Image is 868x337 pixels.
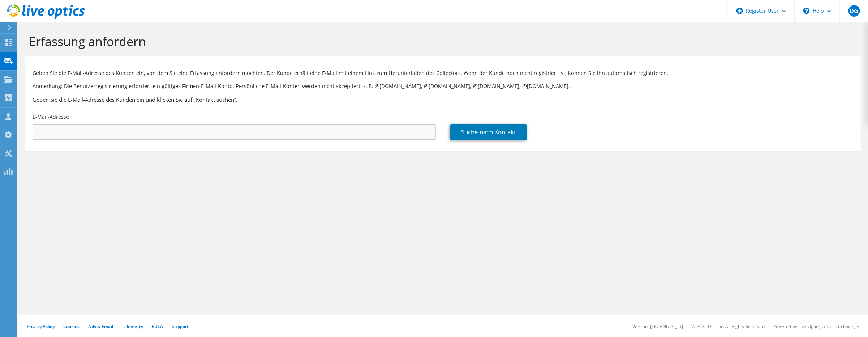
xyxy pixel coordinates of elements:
[33,96,854,104] h3: Geben Sie die E-Mail-Adresse des Kunden ein und klicken Sie auf „Kontakt suchen“.
[33,82,854,90] p: Anmerkung: Die Benutzerregistrierung erfordert ein gültiges Firmen-E-Mail-Konto. Persönliche E-Ma...
[33,69,854,77] p: Geben Sie die E-Mail-Adresse des Kunden ein, von dem Sie eine Erfassung anfordern möchten. Der Ku...
[803,8,810,14] svg: \n
[172,323,189,329] a: Support
[122,323,143,329] a: Telemetry
[773,323,859,329] li: Powered by Live Optics, a Dell Technology
[152,323,163,329] a: EULA
[29,34,854,49] h1: Erfassung anfordern
[63,323,80,329] a: Cookies
[27,323,55,329] a: Privacy Policy
[33,113,69,121] label: E-Mail-Adresse
[692,323,765,329] li: © 2025 Dell Inc. All Rights Reserved
[848,5,860,17] span: DG
[450,124,527,140] a: Suche nach Kontakt
[632,323,683,329] li: Version: [TECHNICAL_ID]
[89,323,113,329] a: Ads & Email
